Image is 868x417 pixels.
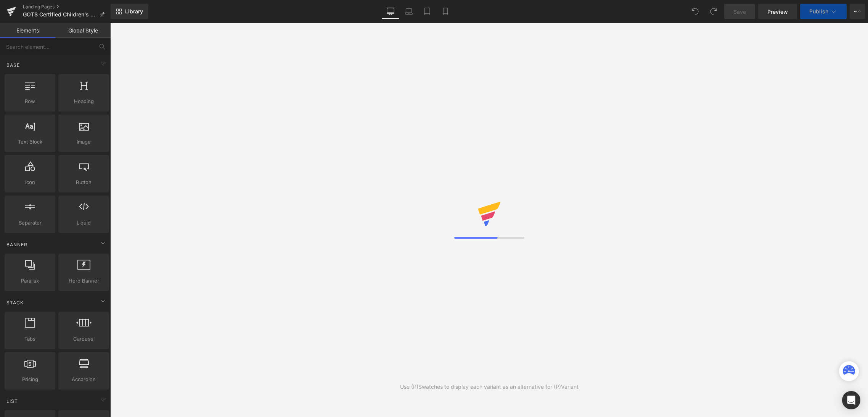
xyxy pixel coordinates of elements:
[800,4,847,19] button: Publish
[7,375,53,383] span: Pricing
[418,4,436,19] a: Tablet
[381,4,400,19] a: Desktop
[6,61,21,69] span: Base
[436,4,455,19] a: Mobile
[7,219,53,227] span: Separator
[61,138,107,146] span: Image
[61,219,107,227] span: Liquid
[706,4,721,19] button: Redo
[7,277,53,285] span: Parallax
[758,4,797,19] a: Preview
[7,178,53,186] span: Icon
[688,4,703,19] button: Undo
[23,4,111,10] a: Landing Pages
[7,335,53,343] span: Tabs
[7,138,53,146] span: Text Block
[733,8,746,16] span: Save
[400,383,579,391] div: Use (P)Swatches to display each variant as an alternative for (P)Variant
[61,335,107,343] span: Carousel
[7,97,53,105] span: Row
[61,178,107,186] span: Button
[111,4,148,19] a: New Library
[6,241,28,248] span: Banner
[61,277,107,285] span: Hero Banner
[400,4,418,19] a: Laptop
[61,375,107,383] span: Accordion
[55,23,111,38] a: Global Style
[125,8,143,15] span: Library
[809,8,828,15] span: Publish
[850,4,865,19] button: More
[767,8,788,16] span: Preview
[6,299,24,306] span: Stack
[842,391,860,409] div: Open Intercom Messenger
[61,97,107,105] span: Heading
[23,11,96,18] span: GOTS Certified Children's Clothing
[6,398,19,405] span: List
